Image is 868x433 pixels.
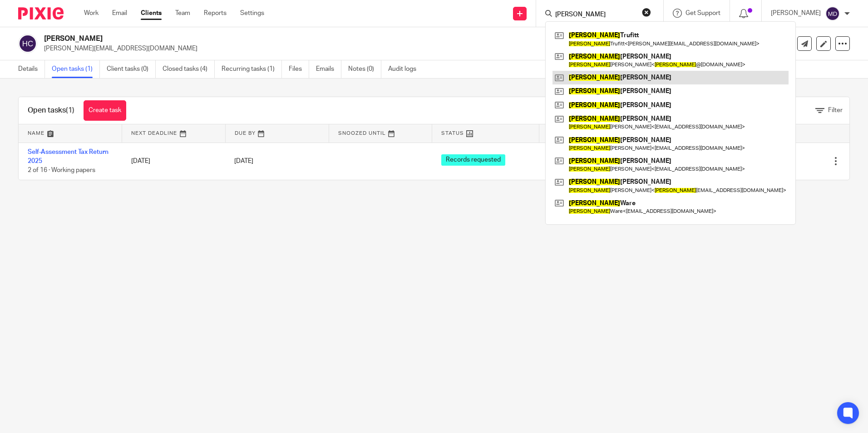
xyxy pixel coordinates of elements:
[44,44,726,53] p: [PERSON_NAME][EMAIL_ADDRESS][DOMAIN_NAME]
[112,9,127,18] a: Email
[44,34,590,44] h2: [PERSON_NAME]
[28,106,74,115] h1: Open tasks
[686,10,720,16] span: Get Support
[163,60,215,78] a: Closed tasks (4)
[441,154,505,166] span: Records requested
[554,11,636,19] input: Search
[222,60,282,78] a: Recurring tasks (1)
[825,6,840,21] img: svg%3E
[84,100,126,121] a: Create task
[18,7,64,20] img: Pixie
[441,131,464,136] span: Status
[28,149,108,164] a: Self-Assessment Tax Return 2025
[18,34,37,53] img: svg%3E
[52,60,100,78] a: Open tasks (1)
[642,8,651,17] button: Clear
[338,131,386,136] span: Snoozed Until
[84,9,99,18] a: Work
[828,107,843,113] span: Filter
[66,107,74,114] span: (1)
[175,9,190,18] a: Team
[289,60,309,78] a: Files
[240,9,264,18] a: Settings
[122,143,226,180] td: [DATE]
[107,60,156,78] a: Client tasks (0)
[771,9,821,18] p: [PERSON_NAME]
[28,167,95,173] span: 2 of 16 · Working papers
[204,9,227,18] a: Reports
[388,60,423,78] a: Audit logs
[18,60,45,78] a: Details
[348,60,381,78] a: Notes (0)
[141,9,162,18] a: Clients
[234,158,253,164] span: [DATE]
[316,60,341,78] a: Emails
